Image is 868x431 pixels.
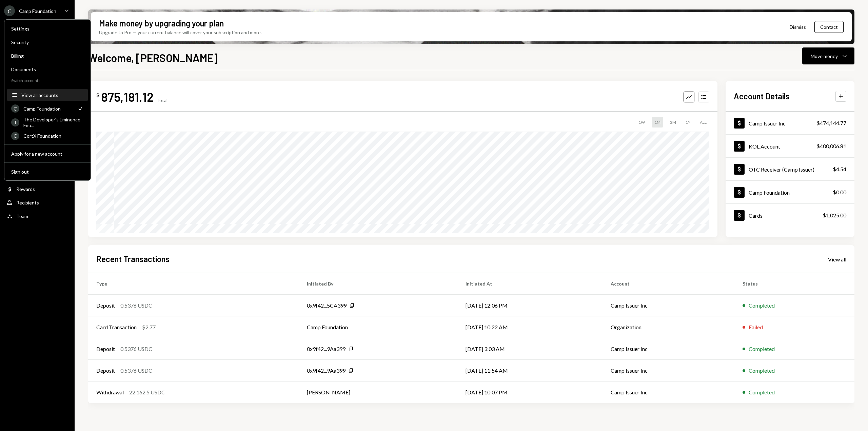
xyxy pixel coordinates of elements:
[96,345,115,353] div: Deposit
[307,301,347,310] div: 0x9f42...5CA399
[603,295,734,316] td: Camp Issuer Inc
[603,360,734,381] td: Camp Issuer Inc
[667,117,679,128] div: 3M
[129,388,165,396] div: 22,162.5 USDC
[11,26,84,32] div: Settings
[88,51,218,64] h1: Welcome, [PERSON_NAME]
[4,210,71,222] a: Team
[99,29,262,36] div: Upgrade to Pro — your current balance will cover your subscription and more.
[833,188,846,196] div: $0.00
[7,116,88,128] a: TThe Developer's Eminence Fou...
[96,388,124,396] div: Withdrawal
[11,169,84,175] div: Sign out
[23,133,84,139] div: CortX Foundation
[726,204,854,227] a: Cards$1,025.00
[603,273,734,295] th: Account
[749,301,775,310] div: Completed
[7,50,88,62] a: Billing
[816,142,846,150] div: $400,006.81
[4,77,91,83] div: Switch accounts
[11,104,19,113] div: C
[816,119,846,127] div: $474,144.77
[814,21,844,33] button: Contact
[21,92,84,98] div: View all accounts
[4,183,71,195] a: Rewards
[828,255,846,263] a: View all
[96,301,115,310] div: Deposit
[16,200,39,205] div: Recipients
[749,388,775,396] div: Completed
[299,273,457,295] th: Initiated By
[11,39,84,45] div: Security
[749,323,763,331] div: Failed
[697,117,709,128] div: ALL
[16,213,28,219] div: Team
[749,189,790,196] div: Camp Foundation
[120,367,152,375] div: 0.5376 USDC
[457,316,603,338] td: [DATE] 10:22 AM
[749,212,763,219] div: Cards
[734,273,854,295] th: Status
[88,273,299,295] th: Type
[652,117,663,128] div: 1M
[4,196,71,209] a: Recipients
[11,151,84,157] div: Apply for a new account
[156,97,167,103] div: Total
[96,92,100,99] div: $
[11,66,84,72] div: Documents
[120,345,152,353] div: 0.5376 USDC
[307,345,346,353] div: 0x9f42...9Aa399
[7,89,88,101] button: View all accounts
[603,381,734,403] td: Camp Issuer Inc
[457,295,603,316] td: [DATE] 12:06 PM
[726,158,854,180] a: OTC Receiver (Camp Issuer)$4.54
[23,106,73,112] div: Camp Foundation
[811,53,838,60] div: Move money
[4,5,15,16] div: C
[828,256,846,263] div: View all
[781,19,814,35] button: Dismiss
[7,148,88,160] button: Apply for a new account
[7,130,88,142] a: CCortX Foundation
[307,367,346,375] div: 0x9f42...9Aa399
[734,91,790,102] h2: Account Details
[749,367,775,375] div: Completed
[457,360,603,381] td: [DATE] 11:54 AM
[749,143,780,150] div: KOL Account
[749,166,814,173] div: OTC Receiver (Camp Issuer)
[19,8,56,14] div: Camp Foundation
[683,117,693,128] div: 1Y
[299,316,457,338] td: Camp Foundation
[7,63,88,75] a: Documents
[603,316,734,338] td: Organization
[96,253,170,265] h2: Recent Transactions
[457,338,603,360] td: [DATE] 3:03 AM
[101,89,154,104] div: 875,181.12
[726,135,854,157] a: KOL Account$400,006.81
[833,165,846,173] div: $4.54
[99,18,224,29] div: Make money by upgrading your plan
[749,345,775,353] div: Completed
[457,273,603,295] th: Initiated At
[96,323,137,331] div: Card Transaction
[11,53,84,59] div: Billing
[7,22,88,35] a: Settings
[23,117,84,128] div: The Developer's Eminence Fou...
[11,132,19,140] div: C
[802,47,854,64] button: Move money
[142,323,156,331] div: $2.77
[7,166,88,178] button: Sign out
[636,117,648,128] div: 1W
[603,338,734,360] td: Camp Issuer Inc
[299,381,457,403] td: [PERSON_NAME]
[7,36,88,48] a: Security
[749,120,786,126] div: Camp Issuer Inc
[726,181,854,203] a: Camp Foundation$0.00
[120,301,152,310] div: 0.5376 USDC
[726,112,854,134] a: Camp Issuer Inc$474,144.77
[16,186,35,192] div: Rewards
[96,367,115,375] div: Deposit
[457,381,603,403] td: [DATE] 10:07 PM
[11,118,19,126] div: T
[823,211,846,219] div: $1,025.00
